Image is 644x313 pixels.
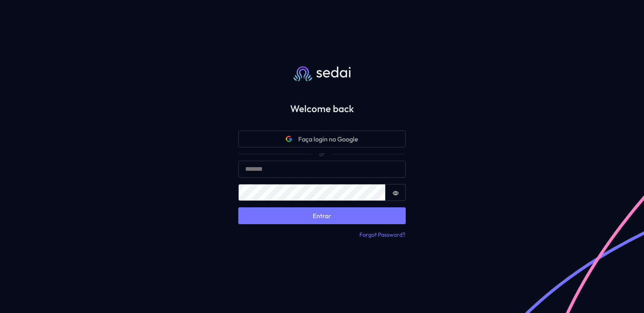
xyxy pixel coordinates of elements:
[359,231,406,239] button: Forgot Password?
[286,136,292,142] svg: Google icon
[225,103,419,115] h2: Welcome back
[386,184,406,201] button: Show password
[298,134,358,144] span: Faça login no Google
[238,131,406,147] button: Google iconFaça login no Google
[238,207,406,224] button: Entrar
